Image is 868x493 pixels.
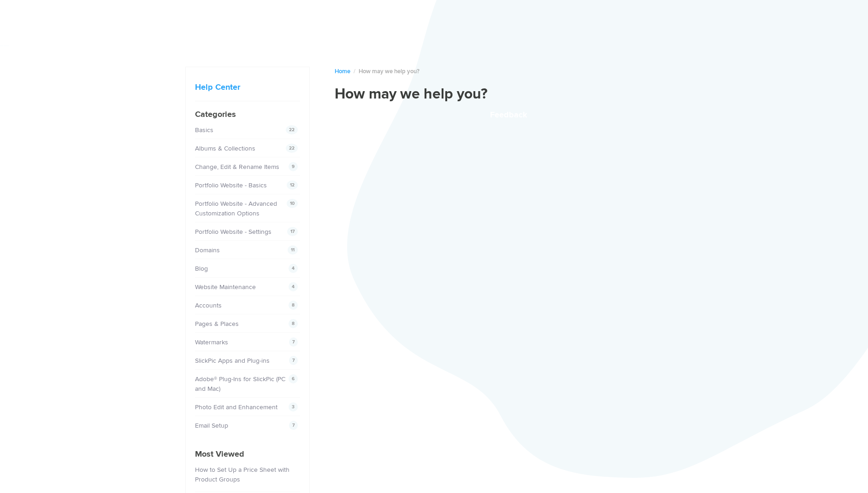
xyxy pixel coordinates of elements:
span: 12 [287,180,298,190]
span: 4 [289,282,298,291]
h4: Categories [195,108,300,121]
span: 7 [289,421,298,430]
h1: How may we help you? [335,85,683,104]
span: 22 [286,125,298,134]
span: 11 [288,245,298,255]
a: Adobe® Plug-Ins for SlickPic (PC and Mac) [195,375,285,393]
a: Change, Edit & Rename Items [195,163,279,171]
span: How may we help you? [359,68,419,75]
a: Pages & Places [195,320,239,328]
a: Photo Edit and Enhancement [195,403,278,411]
span: 22 [286,144,298,153]
span: 8 [289,301,298,310]
span: 10 [287,199,298,208]
span: 4 [289,264,298,273]
a: Watermarks [195,338,228,346]
a: Home [335,68,350,75]
a: Portfolio Website - Advanced Customization Options [195,200,277,217]
span: 7 [289,337,298,347]
a: Basics [195,126,213,134]
a: How to Set Up a Price Sheet with Product Groups [195,466,289,483]
a: Domains [195,246,220,254]
span: 7 [289,356,298,365]
button: Feedback [335,111,683,118]
span: 3 [289,402,298,412]
a: SlickPic Apps and Plug-ins [195,357,270,365]
span: 17 [287,227,298,236]
a: Help Center [195,82,240,92]
a: Website Maintenance [195,283,256,291]
a: Albums & Collections [195,145,255,152]
span: 8 [289,319,298,328]
a: Portfolio Website - Basics [195,181,267,189]
span: 6 [289,374,298,383]
a: Email Setup [195,422,228,429]
a: Blog [195,265,208,273]
h4: Most Viewed [195,448,300,460]
span: / [354,68,355,75]
span: 9 [289,162,298,171]
a: Portfolio Website - Settings [195,228,272,236]
a: Accounts [195,302,222,309]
